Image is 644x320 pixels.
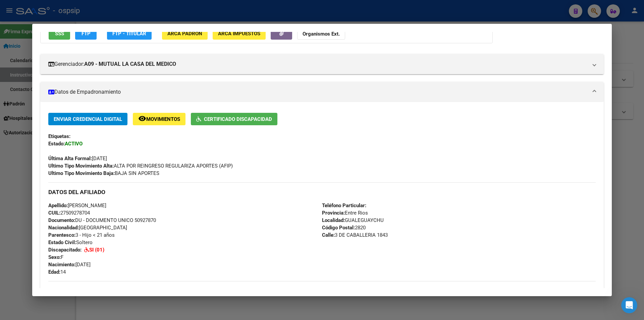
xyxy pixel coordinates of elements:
strong: Nacionalidad: [48,225,79,231]
strong: Discapacitado: [48,247,82,253]
span: Entre Rios [322,210,368,216]
strong: CUIL: [48,210,60,216]
strong: Documento: [48,217,75,223]
span: 2820 [322,225,366,231]
strong: Localidad: [322,217,345,223]
strong: Estado Civil: [48,239,76,245]
button: Certificado Discapacidad [191,113,277,125]
button: ARCA Padrón [162,27,208,40]
span: SSS [55,31,64,37]
strong: Parentesco: [48,232,75,238]
button: SSS [49,27,70,40]
iframe: Intercom live chat [621,297,637,313]
mat-panel-title: Gerenciador: [48,60,588,68]
span: FTP [82,31,91,37]
strong: Código Postal: [322,225,355,231]
span: ARCA Padrón [167,31,202,37]
span: 14 [48,269,66,275]
span: [PERSON_NAME] [48,202,106,209]
strong: SI (01) [89,247,104,253]
span: Enviar Credencial Digital [54,116,122,122]
span: ALTA POR REINGRESO REGULARIZA APORTES (AFIP) [48,163,233,169]
span: 27509278704 [48,210,90,216]
span: FTP - Titular [112,31,146,37]
span: 3 - Hijo < 21 años [48,232,115,238]
strong: Teléfono Particular: [322,202,366,209]
mat-expansion-panel-header: Datos de Empadronamiento [40,82,604,102]
span: GUALEGUAYCHU [322,217,384,223]
span: Soltero [48,239,93,245]
strong: Sexo: [48,254,61,260]
span: 3 DE CABALLERIA 1843 [322,232,388,238]
mat-panel-title: Datos de Empadronamiento [48,88,588,96]
span: [DATE] [48,155,107,162]
strong: Calle: [322,232,335,238]
button: Enviar Credencial Digital [48,113,127,125]
mat-icon: remove_red_eye [138,115,146,123]
h3: DATOS GRUPO FAMILIAR [48,287,596,294]
span: Movimientos [146,116,180,122]
strong: Última Alta Formal: [48,155,92,162]
span: F [48,254,63,260]
span: Certificado Discapacidad [204,116,272,122]
strong: Estado: [48,141,65,147]
button: ARCA Impuestos [213,27,266,40]
strong: Nacimiento: [48,262,75,268]
strong: Ultimo Tipo Movimiento Baja: [48,170,115,176]
span: BAJA SIN APORTES [48,170,159,176]
strong: Organismos Ext. [303,31,340,37]
span: [GEOGRAPHIC_DATA] [48,225,127,231]
strong: A09 - MUTUAL LA CASA DEL MEDICO [84,60,176,68]
button: Movimientos [133,113,185,125]
strong: Etiquetas: [48,133,70,139]
h3: DATOS DEL AFILIADO [48,188,596,196]
strong: Ultimo Tipo Movimiento Alta: [48,163,114,169]
button: FTP - Titular [107,27,152,40]
strong: Edad: [48,269,60,275]
strong: ACTIVO [65,141,83,147]
span: DU - DOCUMENTO UNICO 50927870 [48,217,156,223]
span: [DATE] [48,262,91,268]
strong: Provincia: [322,210,345,216]
span: ARCA Impuestos [218,31,260,37]
button: FTP [75,27,97,40]
button: Organismos Ext. [297,27,345,40]
strong: Apellido: [48,202,68,209]
mat-expansion-panel-header: Gerenciador:A09 - MUTUAL LA CASA DEL MEDICO [40,54,604,74]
